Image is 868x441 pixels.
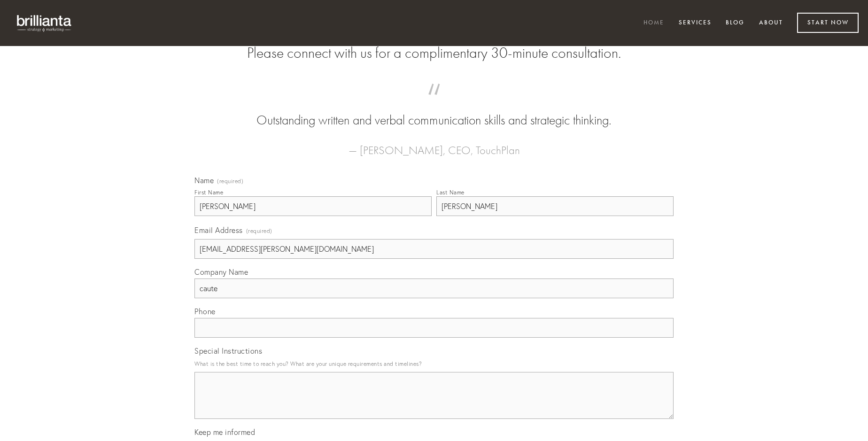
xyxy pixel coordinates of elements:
[194,44,674,62] h2: Please connect with us for a complimentary 30-minute consultation.
[194,267,248,277] span: Company Name
[194,357,674,370] p: What is the best time to reach you? What are your unique requirements and timelines?
[720,15,751,31] a: Blog
[217,178,243,184] span: (required)
[194,307,216,316] span: Phone
[637,15,670,31] a: Home
[209,93,659,130] blockquote: Outstanding written and verbal communication skills and strategic thinking.
[436,189,465,196] div: Last Name
[246,224,272,237] span: (required)
[209,130,659,160] figcaption: — [PERSON_NAME], CEO, TouchPlan
[194,189,223,196] div: First Name
[209,93,659,111] span: “
[797,13,859,33] a: Start Now
[194,225,243,235] span: Email Address
[194,176,214,185] span: Name
[194,346,262,356] span: Special Instructions
[9,9,80,37] img: brillianta - research, strategy, marketing
[753,15,789,31] a: About
[194,427,255,437] span: Keep me informed
[673,15,718,31] a: Services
